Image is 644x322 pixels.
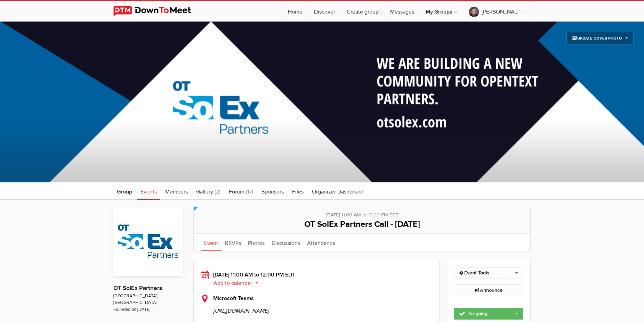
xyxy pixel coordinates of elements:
a: Create group [341,1,384,22]
a: Discover [308,1,341,22]
div: [DATE] 11:00 AM to 12:00 PM EDT [201,207,523,219]
span: OT SolEx Partners Call - [DATE] [304,219,420,229]
a: Members [162,182,191,200]
span: Gallery [196,188,213,195]
span: Announce [475,287,502,293]
a: [PERSON_NAME], [PERSON_NAME] [463,1,530,22]
span: (2) [215,188,220,195]
span: Members [165,188,188,195]
a: Attendance [304,234,339,251]
b: Microsoft Teams [213,295,254,302]
a: Update Cover Photo [566,32,634,44]
span: Events [140,188,157,195]
img: OT SolEx Partners [113,207,183,276]
span: Founded on [DATE] [113,306,183,313]
span: [GEOGRAPHIC_DATA], [GEOGRAPHIC_DATA] [113,293,183,306]
span: Group [117,188,132,195]
a: Messages [385,1,420,22]
a: Sponsors [258,182,287,200]
span: Forum [229,188,244,195]
button: Add to calendar [213,280,264,286]
a: Gallery (2) [193,182,224,200]
a: OT SolEx Partners [113,284,162,292]
a: Files [289,182,307,200]
a: I'm going [454,308,524,320]
a: My Groups [420,1,463,22]
span: [URL][DOMAIN_NAME] [213,303,432,315]
span: Files [292,188,304,195]
a: Event Tools [454,267,524,279]
a: Discussions [268,234,304,251]
img: DownToMeet [113,6,202,16]
span: Sponsors [261,188,284,195]
a: Forum (17) [225,182,257,200]
div: [DATE] 11:00 AM to 12:00 PM EDT [201,271,432,287]
a: Organizer Dashboard [308,182,367,200]
a: Events [137,182,160,200]
a: Home [282,1,308,22]
span: (17) [246,188,253,195]
a: RSVPs [222,234,244,251]
span: Organizer Dashboard [312,188,363,195]
a: Photos [244,234,268,251]
a: Announce [454,284,524,296]
a: Event [201,234,222,251]
a: Group [113,182,136,200]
